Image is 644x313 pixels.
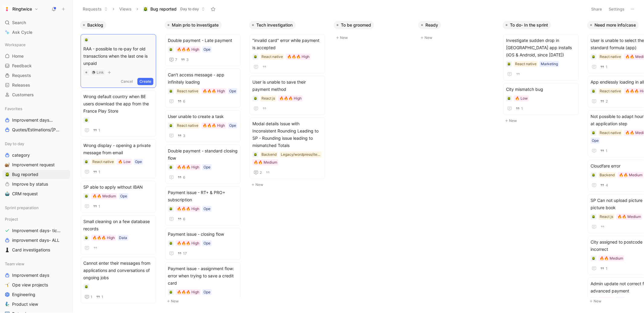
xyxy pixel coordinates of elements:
button: Need more info/case [587,21,639,29]
div: React native [92,159,114,165]
div: Sprint preparation [2,203,70,214]
div: 🪲 [591,297,597,303]
img: ♟️ [5,248,10,252]
div: 🪲 [252,152,258,158]
div: Main prio to investigateNew [162,18,247,308]
button: 1 [514,105,524,112]
span: Main prio to investigate [172,22,219,28]
span: 6 [183,100,185,103]
a: Ask Cycle [2,28,70,37]
div: 🔥🔥🔥 High [177,164,199,170]
span: Favorites [5,106,22,112]
div: React native [261,54,283,60]
button: 1 [92,203,101,210]
span: 1 [606,149,607,153]
span: Improve by status [12,181,48,187]
a: Releases [2,81,70,90]
div: 🪲 [83,284,89,290]
button: 2 [252,169,263,176]
img: 🪲 [507,97,511,100]
a: Wrong default country when BE users download the app from the France Play Store1 [81,90,156,137]
div: Legacy/wordpress/iterable [281,152,321,158]
div: Ope [203,206,210,212]
span: Can't access message - app infinitely loading [168,71,238,86]
img: 🪲 [592,55,595,59]
button: Backlog [80,21,106,29]
span: To do- In the sprint [510,22,548,28]
img: 🪲 [85,160,88,164]
span: User unable to create a task [168,113,238,120]
a: Investigate sudden drop in [GEOGRAPHIC_DATA] app installs (iOS & Android, since [DATE])React nati... [503,34,579,81]
button: 1 [95,294,104,300]
img: 🪲 [169,48,173,51]
button: Views [117,5,134,14]
a: Double payment - Late payment🔥🔥🔥 HighOpe73 [165,34,241,66]
div: Tech investigationNew [247,18,331,191]
span: Bug reported [12,171,38,177]
button: 1 [92,127,101,134]
a: 🪲Bug reported [2,170,70,179]
a: Payment issue - RT+ & PRO+ subscription🔥🔥🔥 HighOpe6 [165,186,241,225]
button: Settings [606,5,627,13]
a: Wrong display - opening a private message from emailReact native🔥 LowOpe1 [81,139,156,178]
div: 🔥🔥🔥 High [177,240,199,246]
img: 🪲 [85,236,88,240]
a: Engineering [2,290,70,299]
span: Backlog [87,22,103,28]
div: Ope [592,138,599,144]
div: 🪲 [591,172,597,178]
span: 1 [606,65,607,69]
span: Improvement request [12,162,55,168]
span: Need more info/case [594,22,636,28]
div: Link [97,69,104,75]
a: Improvement daysTeam view [2,116,70,125]
span: 1 [521,107,523,110]
span: Home [12,53,24,59]
button: New [418,34,498,41]
span: 1 [98,170,100,174]
div: Ope [203,240,210,246]
a: 🧞‍♂️Product view [2,300,70,309]
div: Ope [617,297,623,303]
div: 🔥 Low [600,297,612,303]
div: Ope [203,46,210,53]
div: 🪲 [591,255,597,261]
button: Create [137,78,153,85]
span: 1 [101,295,103,299]
div: 🪲 [252,54,258,60]
a: City mismatch bug🔥 Low1 [503,83,579,115]
span: Improvement days- tickets ready [12,228,63,234]
span: 1 [606,267,607,270]
span: Card investigations [12,247,50,253]
span: 7 [175,58,177,62]
span: Wrong display - opening a private message from email [83,142,153,156]
div: 🪲 [168,164,174,170]
span: Wrong default country when BE users download the app from the France Play Store [83,93,153,115]
button: Requests [80,5,111,14]
a: User is unable to save their payment methodReact js🔥🔥🔥 High [250,76,325,115]
span: Ope view projects [12,282,48,288]
button: ♟️ [4,246,11,254]
button: 1 [599,148,609,154]
img: 🪲 [85,118,88,122]
div: Team view [2,259,70,268]
span: Investigate sudden drop in [GEOGRAPHIC_DATA] app installs (iOS & Android, since [DATE]) [506,37,576,59]
a: Can't access message - app infinitely loadingReact native🔥🔥🔥 HighOpe6 [165,69,241,108]
img: 🪲 [592,173,595,177]
button: Share [588,5,605,13]
button: New [249,181,329,188]
button: 4 [599,182,609,189]
div: 🪲 [168,46,174,53]
button: RingtwiceRingtwice [2,5,40,13]
button: Tech investigation [249,21,296,29]
img: 🐌 [5,162,10,167]
span: 2 [260,171,262,174]
div: 🪲 [591,88,597,94]
span: Engineering [12,292,35,298]
span: 6 [183,176,185,179]
a: ♟️Card investigations [2,245,70,254]
div: 🔥🔥🔥 High [177,289,199,295]
button: 🤖 [4,190,11,197]
div: 🔥🔥🔥 High [177,206,199,212]
img: 🪲 [592,131,595,135]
